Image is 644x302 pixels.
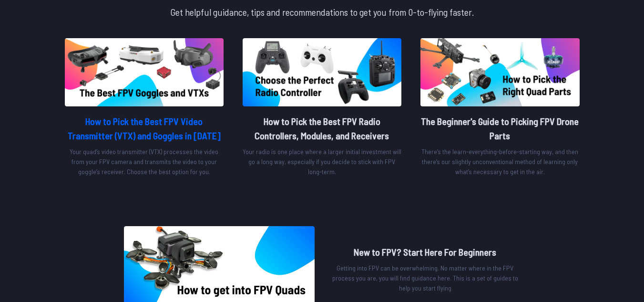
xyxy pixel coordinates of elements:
[65,38,224,106] img: image of post
[243,114,401,143] h2: How to Pick the Best FPV Radio Controllers, Modules, and Receivers
[63,5,582,19] p: Get helpful guidance, tips and recommendations to get you from 0-to-flying faster.
[243,146,401,177] p: Your radio is one place where a larger initial investment will go a long way, especially if you d...
[243,38,401,180] a: image of postHow to Pick the Best FPV Radio Controllers, Modules, and ReceiversYour radio is one ...
[330,245,521,259] h2: New to FPV? Start Here For Beginners
[65,146,224,177] p: Your quad’s video transmitter (VTX) processes the video from your FPV camera and transmits the vi...
[420,38,579,106] img: image of post
[420,38,579,180] a: image of postThe Beginner's Guide to Picking FPV Drone PartsThere’s the learn-everything-before-s...
[65,38,224,180] a: image of postHow to Pick the Best FPV Video Transmitter (VTX) and Goggles in [DATE]Your quad’s vi...
[330,263,521,293] p: Getting into FPV can be overwhelming. No matter where in the FPV process you are, you will find g...
[65,114,224,143] h2: How to Pick the Best FPV Video Transmitter (VTX) and Goggles in [DATE]
[420,146,579,177] p: There’s the learn-everything-before-starting way, and then there’s our slightly unconventional me...
[243,38,401,106] img: image of post
[420,114,579,143] h2: The Beginner's Guide to Picking FPV Drone Parts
